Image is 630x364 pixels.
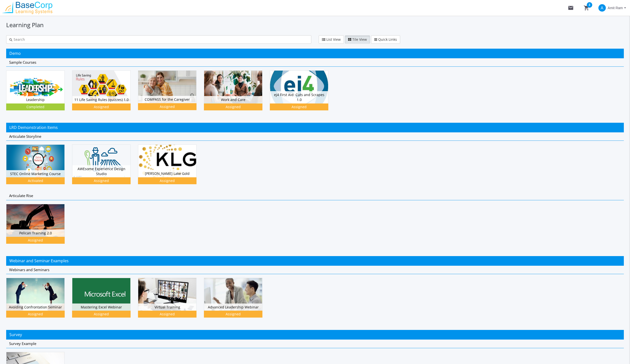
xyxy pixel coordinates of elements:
span: Webinars and Seminars [9,267,49,272]
div: STEC Online Marketing Course [6,170,64,178]
input: Search [12,37,308,42]
div: Mastering Excel Webinar [72,278,138,325]
span: Amit Ram [608,3,623,12]
div: [PERSON_NAME] Lake Gold [138,144,204,192]
div: Leadership [6,96,64,103]
div: ej4 First Aid: Cuts and Scrapes 1.0 [270,91,328,103]
mat-icon: mail [568,5,574,11]
span: List View [326,37,341,42]
div: Assigned [205,312,261,317]
span: Sample Courses [9,60,36,65]
div: COMPASS for the Caregiver [138,70,204,118]
mat-icon: shopping_cart [584,5,590,11]
span: Demo [9,51,21,56]
div: 11 Life Saving Rules (quizzes) 1.0 [72,96,130,103]
div: Assigned [7,238,64,243]
div: Mastering Excel Webinar [72,303,130,311]
span: Webinar and Seminar Examples [9,258,69,263]
span: Articulate Rise [9,193,33,198]
div: Pelican Training 2.0 [6,229,64,237]
span: LRD Demonstration Items [9,125,58,130]
div: Work and Care [204,96,262,103]
div: ej4 First Aid: Cuts and Scrapes 1.0 [270,70,336,118]
div: Assigned [139,178,196,183]
div: COMPASS for the Caregiver [138,96,196,103]
div: Advanced Leadership Webinar [204,303,262,311]
div: Assigned [73,312,130,317]
div: Assigned [271,104,327,109]
div: Pelican Training 2.0 [6,204,72,251]
div: Completed [7,104,64,109]
div: Assigned [139,104,196,109]
div: 11 Life Saving Rules (quizzes) 1.0 [72,70,138,118]
div: Activated [7,178,64,183]
div: Assigned [7,312,64,317]
div: Assigned [205,104,261,109]
div: Virtual Training [138,303,196,311]
span: Survey [9,332,22,337]
div: Assigned [139,312,196,317]
div: Assigned [73,178,130,183]
div: Assigned [73,104,130,109]
div: Advanced Leadership Webinar [204,278,270,325]
h1: Learning Plan [6,21,624,29]
span: Articulate Storyline [9,134,41,139]
div: Leadership [6,70,72,118]
span: Quick Links [378,37,397,42]
div: [PERSON_NAME] Lake Gold [138,170,196,177]
span: Survey Example [9,341,36,346]
div: Avoiding Confrontation Seminar [6,303,64,311]
div: Work and Care [204,70,270,118]
div: Avoiding Confrontation Seminar [6,278,72,325]
span: A [598,4,606,12]
div: AWEsome Experience Design Studio [72,165,130,177]
div: Virtual Training [138,278,204,325]
div: AWEsome Experience Design Studio [72,144,138,192]
div: STEC Online Marketing Course [6,144,72,192]
span: Tile View [352,37,367,42]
